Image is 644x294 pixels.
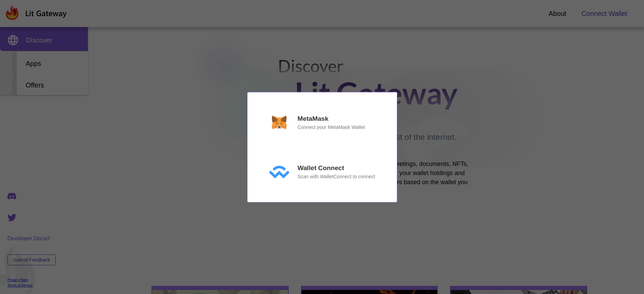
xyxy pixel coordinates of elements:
p: Connect your MetaMask Wallet [297,123,365,131]
img: svg+xml;base64,PHN2ZyBoZWlnaHQ9IjI0NiIgdmlld0JveD0iMCAwIDQwMCAyNDYiIHdpZHRoPSI0MDAiIHhtbG5zPSJodH... [269,165,289,178]
p: MetaMask [297,114,329,124]
p: Scan with WalletConnect to connect [297,173,375,180]
p: Wallet Connect [297,163,344,173]
img: svg+xml;base64,PHN2ZyBoZWlnaHQ9IjM1NSIgdmlld0JveD0iMCAwIDM5NyAzNTUiIHdpZHRoPSIzOTciIHhtbG5zPSJodH... [269,116,289,129]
